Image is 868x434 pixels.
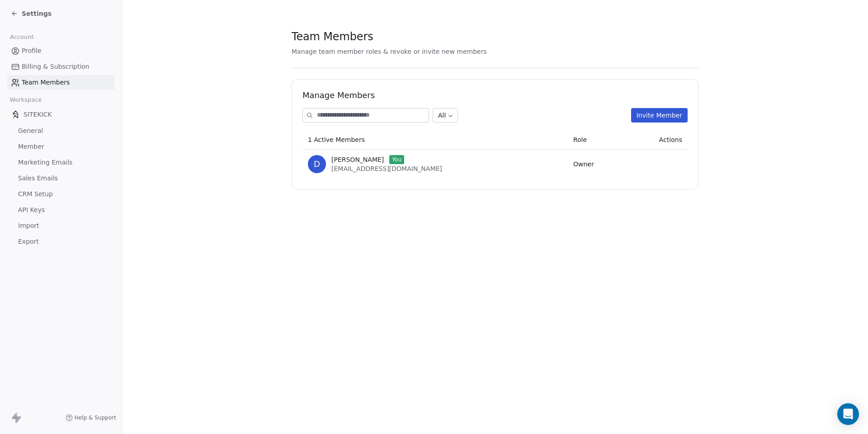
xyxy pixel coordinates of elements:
[24,110,52,119] span: SITEKICK
[573,160,594,168] span: Owner
[75,414,116,421] span: Help & Support
[308,136,365,143] span: 1 Active Members
[302,90,688,101] h1: Manage Members
[308,155,326,173] span: D
[18,142,44,151] span: Member
[292,48,487,55] span: Manage team member roles & revoke or invite new members
[18,221,39,231] span: Import
[292,30,373,43] span: Team Members
[7,139,114,154] a: Member
[18,205,45,215] span: API Keys
[7,234,114,249] a: Export
[7,218,114,233] a: Import
[18,126,43,136] span: General
[18,158,72,167] span: Marketing Emails
[7,203,114,217] a: API Keys
[573,136,587,143] span: Role
[22,78,70,87] span: Team Members
[6,93,46,107] span: Workspace
[22,46,42,56] span: Profile
[389,155,404,164] span: You
[7,43,114,58] a: Profile
[659,136,682,143] span: Actions
[11,9,52,18] a: Settings
[7,171,114,186] a: Sales Emails
[6,30,38,44] span: Account
[18,237,39,246] span: Export
[7,123,114,138] a: General
[7,187,114,202] a: CRM Setup
[22,9,52,18] span: Settings
[331,165,442,172] span: [EMAIL_ADDRESS][DOMAIN_NAME]
[7,75,114,90] a: Team Members
[66,414,116,421] a: Help & Support
[331,155,384,164] span: [PERSON_NAME]
[22,62,90,71] span: Billing & Subscription
[11,110,20,119] img: SCELTA%20ICON%20for%20Welcome%20Screen%20(1).png
[18,174,58,183] span: Sales Emails
[7,155,114,170] a: Marketing Emails
[837,403,859,425] div: Open Intercom Messenger
[7,59,114,74] a: Billing & Subscription
[631,108,688,123] button: Invite Member
[18,189,53,199] span: CRM Setup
